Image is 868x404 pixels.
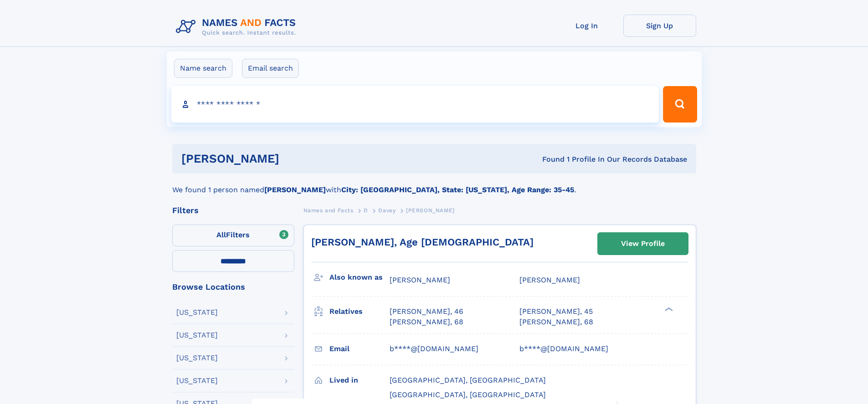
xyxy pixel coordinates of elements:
[341,185,574,194] b: City: [GEOGRAPHIC_DATA], State: [US_STATE], Age Range: 35-45
[621,233,665,254] div: View Profile
[519,307,593,317] a: [PERSON_NAME], 45
[174,59,232,78] label: Name search
[406,207,455,214] span: [PERSON_NAME]
[172,15,303,39] img: Logo Names and Facts
[550,15,623,37] a: Log In
[519,276,580,284] span: [PERSON_NAME]
[623,15,696,37] a: Sign Up
[176,309,218,316] div: [US_STATE]
[663,86,697,123] button: Search Button
[176,332,218,339] div: [US_STATE]
[329,341,390,357] h3: Email
[598,233,688,255] a: View Profile
[364,207,368,214] span: D
[176,354,218,362] div: [US_STATE]
[172,225,294,246] label: Filters
[364,205,368,216] a: D
[390,317,463,327] a: [PERSON_NAME], 68
[390,307,463,317] a: [PERSON_NAME], 46
[329,304,390,319] h3: Relatives
[242,59,299,78] label: Email search
[171,86,659,123] input: search input
[390,376,546,384] span: [GEOGRAPHIC_DATA], [GEOGRAPHIC_DATA]
[663,307,673,312] div: ❯
[172,283,294,291] div: Browse Locations
[181,153,411,164] h1: [PERSON_NAME]
[411,154,687,164] div: Found 1 Profile In Our Records Database
[172,206,294,215] div: Filters
[303,205,354,216] a: Names and Facts
[329,270,390,285] h3: Also known as
[264,185,326,194] b: [PERSON_NAME]
[216,230,226,239] span: All
[176,377,218,384] div: [US_STATE]
[390,276,450,284] span: [PERSON_NAME]
[378,205,395,216] a: Davey
[378,207,395,214] span: Davey
[390,390,546,399] span: [GEOGRAPHIC_DATA], [GEOGRAPHIC_DATA]
[329,373,390,388] h3: Lived in
[519,317,593,327] a: [PERSON_NAME], 68
[311,236,534,248] a: [PERSON_NAME], Age [DEMOGRAPHIC_DATA]
[172,174,696,195] div: We found 1 person named with .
